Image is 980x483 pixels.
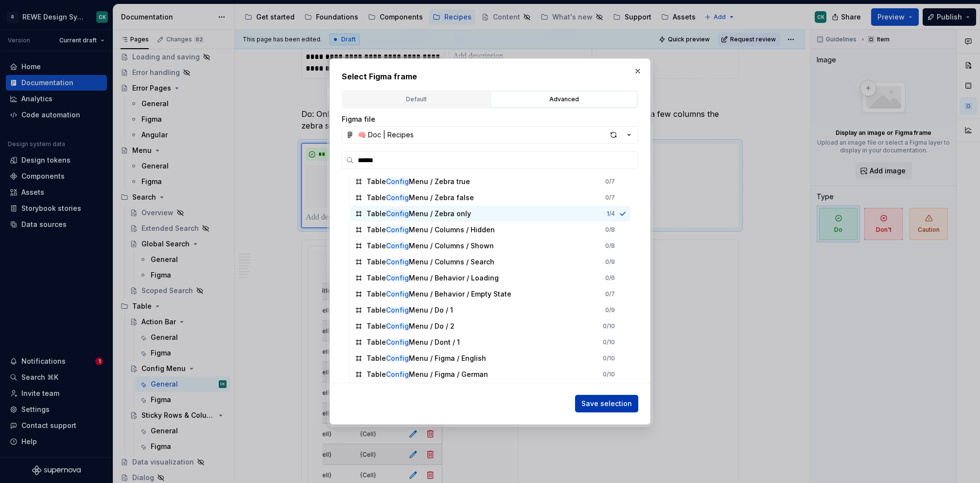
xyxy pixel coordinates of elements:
div: 0 / 10 [603,322,615,330]
div: Table Menu / Do / 1 [367,305,453,315]
div: 0 / 8 [605,242,615,250]
div: Table Menu / Figma / English [367,353,486,363]
div: Table Menu / Columns / Shown [367,241,494,251]
div: 0 / 7 [605,194,615,202]
div: Table Menu / Behavior / Loading [367,273,499,283]
div: Advanced [494,94,634,104]
mark: Config [386,306,409,314]
div: Table Menu / Zebra only [367,209,471,219]
button: Save selection [575,395,638,412]
div: Table Menu / Dont / 1 [367,337,460,347]
div: Table Menu / Columns / Search [367,257,494,267]
div: Table Menu / Zebra false [367,193,474,203]
div: 🧠 Doc | Recipes [358,130,414,140]
mark: Config [386,322,409,330]
mark: Config [386,258,409,266]
div: Table Menu / Figma / German [367,370,488,379]
div: Table Menu / Behavior / Empty State [367,289,511,299]
mark: Config [386,177,409,186]
mark: Config [386,290,409,298]
mark: Config [386,370,409,378]
mark: Config [386,225,409,234]
div: 0 / 9 [605,258,615,266]
div: 0 / 8 [605,226,615,234]
span: Save selection [581,399,632,409]
mark: Config [386,338,409,346]
div: Table Menu / Zebra true [367,177,470,186]
button: 🧠 Doc | Recipes [342,126,638,144]
mark: Config [386,193,409,202]
div: Default [346,94,486,104]
div: 0 / 10 [603,354,615,362]
mark: Config [386,274,409,282]
div: 0 / 6 [605,274,615,282]
div: 0 / 9 [605,306,615,314]
label: Figma file [342,114,375,124]
mark: Config [386,209,409,218]
div: 0 / 10 [603,338,615,346]
div: / 4 [607,210,615,218]
div: 0 / 7 [605,178,615,186]
div: Table Menu / Columns / Hidden [367,225,495,235]
div: Table Menu / Do / 2 [367,321,455,331]
span: 1 [607,210,609,217]
h2: Select Figma frame [342,71,638,82]
mark: Config [386,241,409,250]
div: 0 / 7 [605,290,615,298]
mark: Config [386,354,409,362]
div: 0 / 10 [603,371,615,378]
